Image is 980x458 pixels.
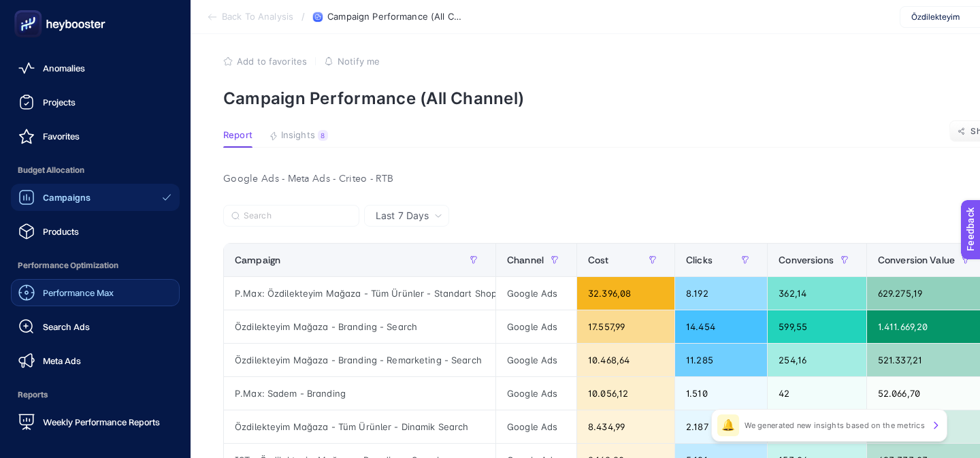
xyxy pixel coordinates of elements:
span: Performance Max [43,287,114,298]
a: Favorites [11,122,180,150]
button: Add to favorites [223,56,307,67]
span: Conversions [779,255,834,265]
div: 17.557,99 [577,310,674,343]
div: Özdilekteyim Mağaza - Branding - Remarketing - Search [224,344,495,376]
span: Anomalies [43,63,85,73]
button: Notify me [324,56,380,67]
p: We generated new insights based on the metrics [745,420,925,431]
span: Campaign [235,255,280,265]
a: Performance Max [11,279,180,306]
span: Add to favorites [237,56,307,67]
div: 8.192 [675,277,767,310]
span: Meta Ads [43,355,81,366]
span: Projects [43,97,76,108]
span: Reports [11,381,180,408]
span: Last 7 Days [376,209,429,223]
a: Weekly Performance Reports [11,408,180,436]
span: Insights [281,130,315,141]
div: 14.454 [675,310,767,343]
span: Conversion Value [878,255,955,265]
div: 10.056,12 [577,377,674,410]
div: Google Ads [496,410,576,443]
div: Google Ads [496,310,576,343]
span: Favorites [43,131,80,142]
a: Anomalies [11,54,180,82]
div: Özdilekteyim Mağaza - Branding - Search [224,310,495,343]
input: Search [244,211,351,221]
div: 8 [318,130,328,141]
span: Campaign Performance (All Channel) [327,12,463,22]
div: 2.187 [675,410,767,443]
span: Notify me [338,56,380,67]
div: Google Ads [496,344,576,376]
div: 254,16 [768,344,866,376]
span: Campaigns [43,192,91,203]
span: Products [43,226,79,237]
a: Search Ads [11,313,180,340]
div: 8.434,99 [577,410,674,443]
a: Campaigns [11,184,180,211]
div: 10.468,64 [577,344,674,376]
div: 1.510 [675,377,767,410]
div: 42 [768,377,866,410]
a: Meta Ads [11,347,180,374]
span: Budget Allocation [11,157,180,184]
div: 599,55 [768,310,866,343]
span: Channel [507,255,544,265]
div: 362,14 [768,277,866,310]
div: Özdilekteyim Mağaza - Tüm Ürünler - Dinamik Search [224,410,495,443]
span: Performance Optimization [11,252,180,279]
div: P.Max: Sadem - Branding [224,377,495,410]
div: P.Max: Özdilekteyim Mağaza - Tüm Ürünler - Standart Shopping [224,277,495,310]
span: Clicks [686,255,713,265]
a: Products [11,218,180,245]
span: / [301,11,305,22]
span: Cost [588,255,609,265]
span: Weekly Performance Reports [43,416,160,427]
div: 11.285 [675,344,767,376]
span: Report [223,130,252,141]
div: 32.396,08 [577,277,674,310]
div: Google Ads [496,377,576,410]
span: Search Ads [43,321,90,332]
a: Projects [11,88,180,116]
div: Google Ads [496,277,576,310]
div: 🔔 [717,414,739,436]
span: Back To Analysis [222,12,293,22]
span: Feedback [8,4,52,15]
